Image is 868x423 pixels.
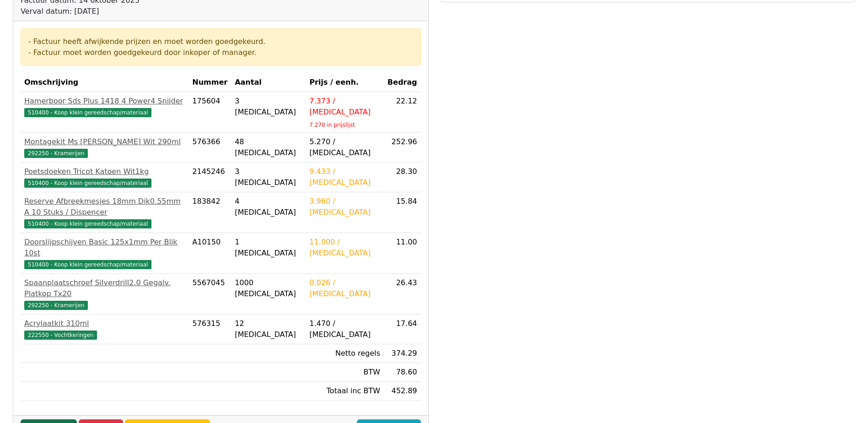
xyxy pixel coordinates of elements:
[384,163,421,192] td: 28.30
[235,318,302,340] div: 12 [MEDICAL_DATA]
[309,196,380,218] div: 3.960 / [MEDICAL_DATA]
[24,318,185,340] a: Acrylaatkit 310ml222550 - Vochtkeringen
[189,192,231,233] td: 183842
[24,196,185,229] a: Reserve Afbreekmesjes 18mm Dik0.55mm A 10 Stuks / Dispencer510400 - Koop klein gereedschap/materiaal
[24,108,151,117] span: 510400 - Koop klein gereedschap/materiaal
[384,315,421,344] td: 17.64
[21,6,194,17] div: Verval datum: [DATE]
[24,277,185,299] div: Spaanplaatschroef Silverdrill2.0 Gegalv. Platkop Tx20
[189,315,231,344] td: 576315
[189,92,231,133] td: 175604
[189,233,231,274] td: A10150
[189,73,231,92] th: Nummer
[306,382,384,401] td: Totaal inc BTW
[235,277,302,299] div: 1000 [MEDICAL_DATA]
[384,233,421,274] td: 11.00
[309,136,380,158] div: 5.270 / [MEDICAL_DATA]
[384,363,421,382] td: 78.60
[309,166,380,188] div: 9.433 / [MEDICAL_DATA]
[24,237,185,259] div: Doorslijpschijven Basic 125x1mm Per Blik 10st
[24,149,88,158] span: 292250 - Kramerijen
[24,237,185,270] a: Doorslijpschijven Basic 125x1mm Per Blik 10st510400 - Koop klein gereedschap/materiaal
[384,382,421,401] td: 452.89
[24,219,151,228] span: 510400 - Koop klein gereedschap/materiaal
[24,136,185,158] a: Montagekit Ms [PERSON_NAME] Wit 290ml292250 - Kramerijen
[306,363,384,382] td: BTW
[384,92,421,133] td: 22.12
[235,136,302,158] div: 48 [MEDICAL_DATA]
[189,163,231,192] td: 2145246
[24,96,185,107] div: Hamerboor Sds Plus 1418 4 Power4 Snijder
[24,166,185,188] a: Poetsdoeken Tricot Katoen Wit1kg510400 - Koop klein gereedschap/materiaal
[28,36,413,47] div: - Factuur heeft afwijkende prijzen en moet worden goedgekeurd.
[28,47,413,58] div: - Factuur moet worden goedgekeurd door inkoper of manager.
[189,274,231,315] td: 5567045
[384,274,421,315] td: 26.43
[309,96,380,118] div: 7.373 / [MEDICAL_DATA]
[235,237,302,259] div: 1 [MEDICAL_DATA]
[306,73,384,92] th: Prijs / eenh.
[24,166,185,177] div: Poetsdoeken Tricot Katoen Wit1kg
[309,122,355,128] sub: 7.270 in prijslijst
[235,196,302,218] div: 4 [MEDICAL_DATA]
[309,237,380,259] div: 11.000 / [MEDICAL_DATA]
[24,331,97,340] span: 222550 - Vochtkeringen
[24,318,185,329] div: Acrylaatkit 310ml
[384,73,421,92] th: Bedrag
[21,73,189,92] th: Omschrijving
[24,260,151,269] span: 510400 - Koop klein gereedschap/materiaal
[24,301,88,310] span: 292250 - Kramerijen
[309,318,380,340] div: 1.470 / [MEDICAL_DATA]
[189,133,231,163] td: 576366
[24,277,185,310] a: Spaanplaatschroef Silverdrill2.0 Gegalv. Platkop Tx20292250 - Kramerijen
[306,344,384,363] td: Netto regels
[384,192,421,233] td: 15.84
[24,196,185,218] div: Reserve Afbreekmesjes 18mm Dik0.55mm A 10 Stuks / Dispencer
[24,96,185,118] a: Hamerboor Sds Plus 1418 4 Power4 Snijder510400 - Koop klein gereedschap/materiaal
[24,179,151,188] span: 510400 - Koop klein gereedschap/materiaal
[231,73,306,92] th: Aantal
[309,277,380,299] div: 0.026 / [MEDICAL_DATA]
[384,344,421,363] td: 374.29
[235,166,302,188] div: 3 [MEDICAL_DATA]
[384,133,421,163] td: 252.96
[235,96,302,118] div: 3 [MEDICAL_DATA]
[24,136,185,147] div: Montagekit Ms [PERSON_NAME] Wit 290ml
